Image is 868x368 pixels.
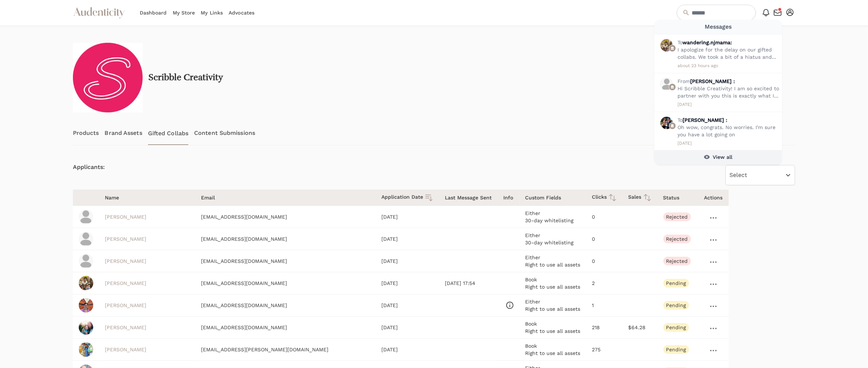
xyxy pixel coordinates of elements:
a: [PERSON_NAME] [105,258,146,264]
td: [DATE] [376,228,439,250]
p: Either 30-day whitelisting [525,210,580,224]
p: Either Right to use all assets [525,298,580,313]
div: Sales [629,193,652,202]
td: [EMAIL_ADDRESS][DOMAIN_NAME] [195,250,376,272]
p: Either 30-day whitelisting [525,232,580,246]
img: profile_placeholder-31ad5683cba438d506de2ca55e5b7fef2797a66a93674dffcf12fdfc4190be5e.png [79,254,93,268]
td: 275 [586,339,623,361]
img: PXL_20241011_220252264.jpg [79,298,93,313]
img: AB3F79DA-B659-47A1-BB66-A7E30EA8B81B.jpeg [660,116,673,129]
a: [PERSON_NAME] [105,302,146,308]
p: Select [729,171,747,179]
td: [DATE] [376,294,439,317]
span: translation missing: en.retailers.gifted_collabs.table.headers.last_message_sent [445,195,492,200]
td: [DATE] [376,250,439,272]
a: [PERSON_NAME] [105,347,146,352]
td: [EMAIL_ADDRESS][DOMAIN_NAME] [195,228,376,250]
a: Products [73,121,99,145]
div: To [677,116,779,138]
img: IMG_3795.jpeg [660,39,673,52]
a: [PERSON_NAME] [105,214,146,220]
td: 1 [586,294,623,317]
td: [DATE] [376,206,439,228]
img: 89eb793a1514e29cf14a05db6ef2d253.jpg [73,43,143,112]
button: Select [725,165,795,185]
img: profile_placeholder-31ad5683cba438d506de2ca55e5b7fef2797a66a93674dffcf12fdfc4190be5e.png [660,78,673,91]
p: Oh wow, congrats. No worries. I'm sure you have a lot going on [677,124,779,138]
td: [EMAIL_ADDRESS][DOMAIN_NAME] [195,317,376,339]
div: Messages [654,20,782,34]
span: Rejected [663,235,691,243]
img: profile_placeholder-31ad5683cba438d506de2ca55e5b7fef2797a66a93674dffcf12fdfc4190be5e.png [79,232,93,246]
th: Info [498,190,519,206]
div: Actions [704,194,723,201]
p: Book Right to use all assets [525,342,580,357]
td: 218 [586,317,623,339]
p: I apologize for the delay on our gifted collabs. We took a bit of a hiatus and are spinning this ... [677,46,779,61]
th: Custom Fields [519,190,586,206]
span: Rejected [663,257,691,265]
a: View all [654,150,782,165]
span: wandering.njmama: [683,40,732,45]
h2: Scribble Creativity [148,73,223,83]
a: [PERSON_NAME] [105,236,146,242]
td: $64.28 [623,317,658,339]
span: translation missing: en.retailers.gifted_collabs.table.headers.name [105,195,119,200]
div: Application Date [381,193,433,202]
a: Content Submissions [194,121,255,145]
img: image_picker_379783D3-C353-4FF0-8070-A15747120D84-9360-000002FEEFA017CB.jpg [79,342,93,357]
td: [DATE] [376,339,439,361]
td: 0 [586,250,623,272]
a: Towandering.njmama: I apologize for the delay on our gifted collabs. We took a bit of a hiatus an... [654,34,782,73]
td: [DATE] [376,272,439,294]
span: [PERSON_NAME] : [683,117,727,123]
a: Gifted Collabs [148,121,188,145]
span: Pending [663,301,689,310]
img: image_picker_3EA96FB5-EAF0-4F97-AD70-AE4BCC99010D-87551-00000E5150B8B975.jpg [79,320,93,335]
td: 0 [586,228,623,250]
div: From [677,78,779,99]
img: profile_placeholder-31ad5683cba438d506de2ca55e5b7fef2797a66a93674dffcf12fdfc4190be5e.png [79,210,93,224]
div: about 23 hours ago [677,63,779,69]
div: To [677,39,779,61]
h4: Applicants: [73,163,105,171]
img: IMG_3795.jpeg [79,276,93,290]
span: Pending [663,323,689,332]
span: translation missing: en.retailers.gifted_collabs.table.headers.email [201,195,215,200]
td: [DATE] 17:54 [439,272,498,294]
a: To[PERSON_NAME] : Oh wow, congrats. No worries. I'm sure you have a lot going on [DATE] [654,112,782,150]
td: [EMAIL_ADDRESS][PERSON_NAME][DOMAIN_NAME] [195,339,376,361]
span: Pending [663,279,689,288]
span: Pending [663,345,689,354]
td: [DATE] [376,317,439,339]
div: View all [704,153,732,161]
p: Hi Scribble Creativity! I am so excited to partner with you this is exactly what I need for my ki... [677,85,779,99]
td: 0 [586,206,623,228]
p: Either Right to use all assets [525,254,580,268]
a: Brand Assets [105,121,142,145]
a: [PERSON_NAME] [105,280,146,286]
span: [PERSON_NAME] : [690,78,735,84]
p: Book Right to use all assets [525,276,580,290]
th: Status [658,190,699,206]
td: [EMAIL_ADDRESS][DOMAIN_NAME] [195,206,376,228]
div: Clicks [592,193,617,202]
div: [DATE] [677,102,779,107]
a: From[PERSON_NAME] : Hi Scribble Creativity! I am so excited to partner with you this is exactly w... [654,73,782,112]
td: 2 [586,272,623,294]
p: Book Right to use all assets [525,320,580,335]
a: [PERSON_NAME] [105,324,146,330]
div: [DATE] [677,140,779,146]
td: [EMAIL_ADDRESS][DOMAIN_NAME] [195,294,376,317]
td: [EMAIL_ADDRESS][DOMAIN_NAME] [195,272,376,294]
span: Rejected [663,212,691,221]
